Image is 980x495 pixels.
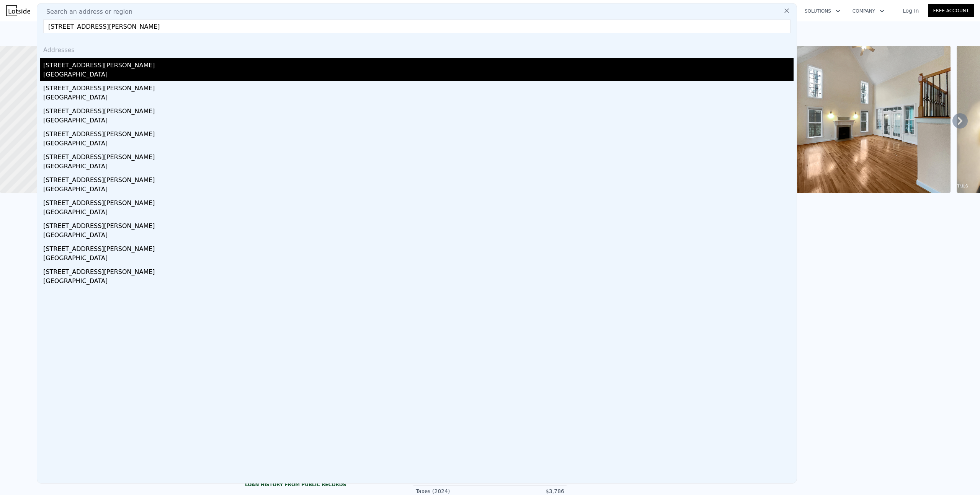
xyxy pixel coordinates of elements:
[43,208,794,218] div: [GEOGRAPHIC_DATA]
[43,139,794,150] div: [GEOGRAPHIC_DATA]
[43,241,794,254] div: [STREET_ADDRESS][PERSON_NAME]
[43,81,794,93] div: [STREET_ADDRESS][PERSON_NAME]
[846,4,890,18] button: Company
[6,5,30,16] img: Lotside
[40,39,794,58] div: Addresses
[43,70,794,81] div: [GEOGRAPHIC_DATA]
[43,162,794,173] div: [GEOGRAPHIC_DATA]
[43,173,794,185] div: [STREET_ADDRESS][PERSON_NAME]
[43,116,794,127] div: [GEOGRAPHIC_DATA]
[43,195,794,208] div: [STREET_ADDRESS][PERSON_NAME]
[43,93,794,104] div: [GEOGRAPHIC_DATA]
[893,7,928,15] a: Log In
[43,264,794,277] div: [STREET_ADDRESS][PERSON_NAME]
[43,185,794,195] div: [GEOGRAPHIC_DATA]
[40,7,132,16] span: Search an address or region
[43,20,791,33] input: Enter an address, city, region, neighborhood or zip code
[43,218,794,231] div: [STREET_ADDRESS][PERSON_NAME]
[490,487,564,495] div: $3,786
[755,46,951,193] img: Sale: 143584739 Parcel: 83460096
[799,4,846,18] button: Solutions
[43,231,794,241] div: [GEOGRAPHIC_DATA]
[43,127,794,139] div: [STREET_ADDRESS][PERSON_NAME]
[416,487,490,495] div: Taxes (2024)
[43,104,794,116] div: [STREET_ADDRESS][PERSON_NAME]
[245,482,398,488] div: Loan history from public records
[43,277,794,287] div: [GEOGRAPHIC_DATA]
[43,254,794,264] div: [GEOGRAPHIC_DATA]
[43,150,794,162] div: [STREET_ADDRESS][PERSON_NAME]
[928,4,974,17] a: Free Account
[43,58,794,70] div: [STREET_ADDRESS][PERSON_NAME]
